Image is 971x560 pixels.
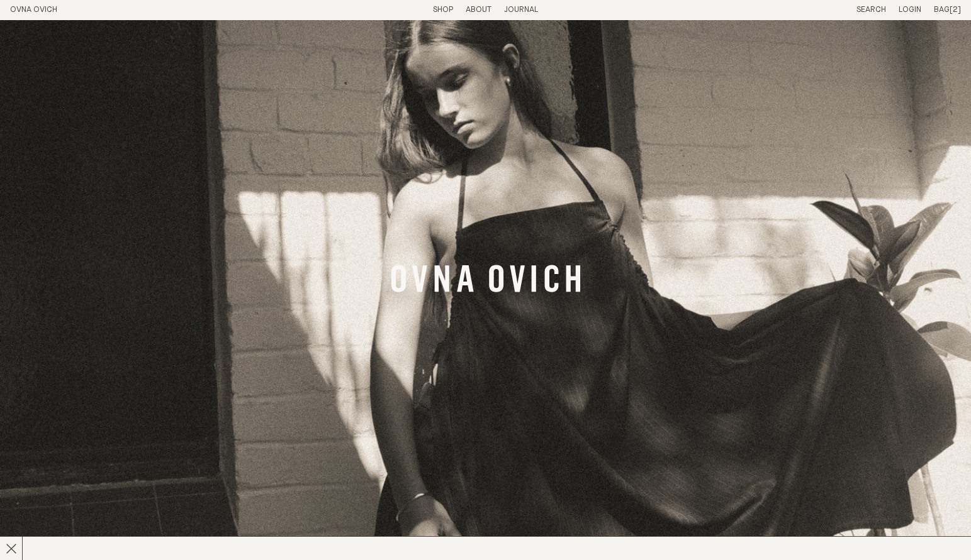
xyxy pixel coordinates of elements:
[433,6,453,14] a: Shop
[899,6,921,14] a: Login
[391,265,580,296] a: Banner Link
[950,6,961,14] span: [2]
[504,6,538,14] a: Journal
[856,6,886,14] a: Search
[10,6,57,14] a: Home
[934,6,950,14] span: Bag
[466,5,491,16] summary: About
